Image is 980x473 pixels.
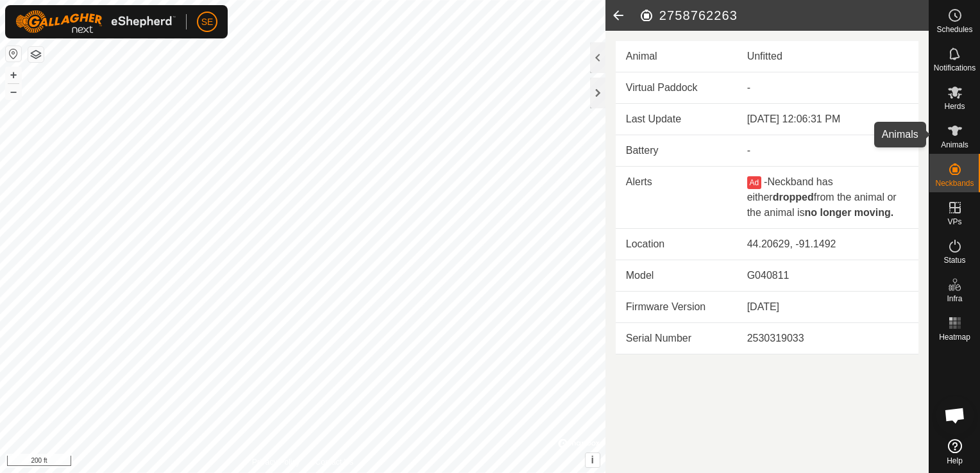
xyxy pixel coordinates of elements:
[936,396,974,435] div: Open chat
[6,84,21,99] button: –
[28,47,44,62] button: Map Layers
[747,176,761,189] button: Ad
[616,323,737,354] td: Serial Number
[616,72,737,104] td: Virtual Paddock
[934,64,976,72] span: Notifications
[591,454,594,465] span: i
[586,453,600,467] button: i
[616,104,737,135] td: Last Update
[616,260,737,292] td: Model
[936,26,972,33] span: Schedules
[6,67,21,83] button: +
[15,10,176,33] img: Gallagher Logo
[804,207,893,218] b: no longer moving.
[747,331,908,346] div: 2530319033
[747,143,908,158] div: -
[764,176,767,187] span: -
[939,333,970,341] span: Heatmap
[747,299,908,315] div: [DATE]
[941,141,968,149] span: Animals
[929,434,980,470] a: Help
[747,268,908,283] div: G040811
[947,295,962,303] span: Infra
[639,8,929,23] h2: 2758762263
[773,192,814,203] b: dropped
[6,46,21,62] button: Reset Map
[616,167,737,229] td: Alerts
[616,41,737,72] td: Animal
[943,256,965,264] span: Status
[252,456,300,468] a: Privacy Policy
[201,15,214,29] span: SE
[935,179,974,187] span: Neckbands
[747,112,908,127] div: [DATE] 12:06:31 PM
[947,218,961,226] span: VPs
[747,176,897,218] span: Neckband has either from the animal or the animal is
[947,457,963,465] span: Help
[747,82,750,93] app-display-virtual-paddock-transition: -
[616,292,737,323] td: Firmware Version
[616,229,737,260] td: Location
[316,456,353,468] a: Contact Us
[944,103,965,110] span: Herds
[616,135,737,167] td: Battery
[747,49,908,64] div: Unfitted
[747,236,908,252] div: 44.20629, -91.1492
